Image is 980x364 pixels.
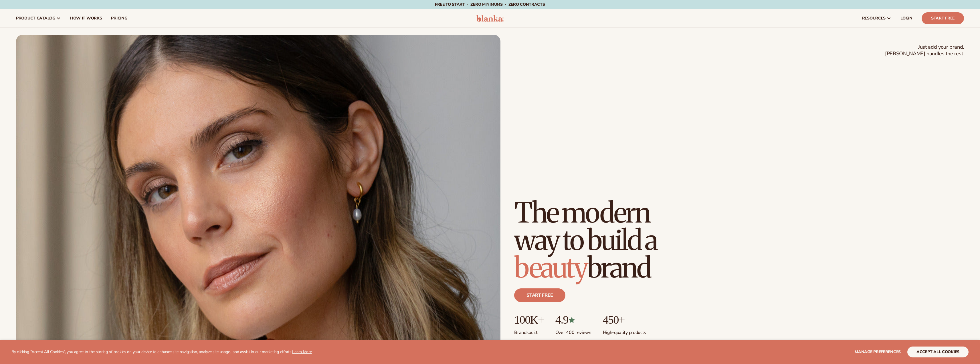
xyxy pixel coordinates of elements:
a: Start free [514,288,565,302]
span: resources [862,16,886,21]
span: Manage preferences [855,349,901,355]
button: Manage preferences [855,347,901,357]
span: pricing [111,16,127,21]
p: By clicking "Accept All Cookies", you agree to the storing of cookies on your device to enhance s... [11,350,312,355]
h1: The modern way to build a brand [514,199,697,282]
p: 450+ [603,314,646,326]
p: Over 400 reviews [555,326,591,336]
a: How It Works [66,9,107,27]
p: 100K+ [514,314,544,326]
p: Brands built [514,326,544,336]
a: Start Free [922,12,964,24]
a: LOGIN [896,9,917,27]
span: Free to start · ZERO minimums · ZERO contracts [435,2,545,7]
span: product catalog [16,16,55,21]
p: High-quality products [603,326,646,336]
a: resources [858,9,896,27]
a: pricing [106,9,132,27]
button: accept all cookies [907,347,969,357]
p: 4.9 [555,314,591,326]
a: Learn More [292,349,312,355]
img: logo [476,15,504,22]
a: product catalog [11,9,66,27]
span: Just add your brand. [PERSON_NAME] handles the rest. [885,44,964,57]
span: beauty [514,251,587,285]
span: How It Works [70,16,102,21]
span: LOGIN [900,16,912,21]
